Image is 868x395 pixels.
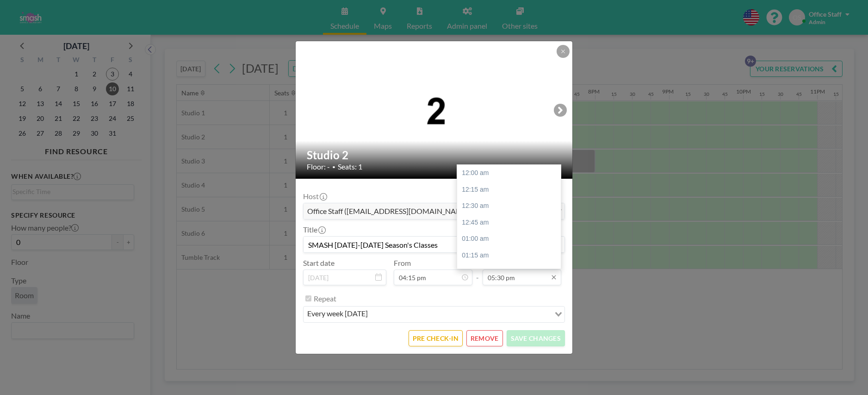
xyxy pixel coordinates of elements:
[457,264,561,281] div: 01:30 am
[457,214,561,231] div: 12:45 am
[304,307,564,322] div: Search for option
[371,308,549,320] input: Search for option
[304,237,564,252] input: (No title)
[394,258,411,268] label: From
[507,330,565,346] button: SAVE CHANGES
[305,205,473,217] span: Office Staff ([EMAIL_ADDRESS][DOMAIN_NAME])
[457,231,561,247] div: 01:00 am
[409,330,463,346] button: PRE CHECK-IN
[332,163,335,170] span: •
[303,192,326,201] label: Host
[457,182,561,198] div: 12:15 am
[476,262,479,282] span: -
[307,148,562,162] h2: Studio 2
[466,330,503,346] button: REMOVE
[338,162,362,171] span: Seats: 1
[304,203,564,219] div: Search for option
[296,87,573,132] img: 537.png
[314,294,336,303] label: Repeat
[303,258,335,268] label: Start date
[303,225,325,234] label: Title
[457,165,561,182] div: 12:00 am
[457,198,561,214] div: 12:30 am
[457,247,561,264] div: 01:15 am
[305,308,370,320] span: every week [DATE]
[307,162,330,171] span: Floor: -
